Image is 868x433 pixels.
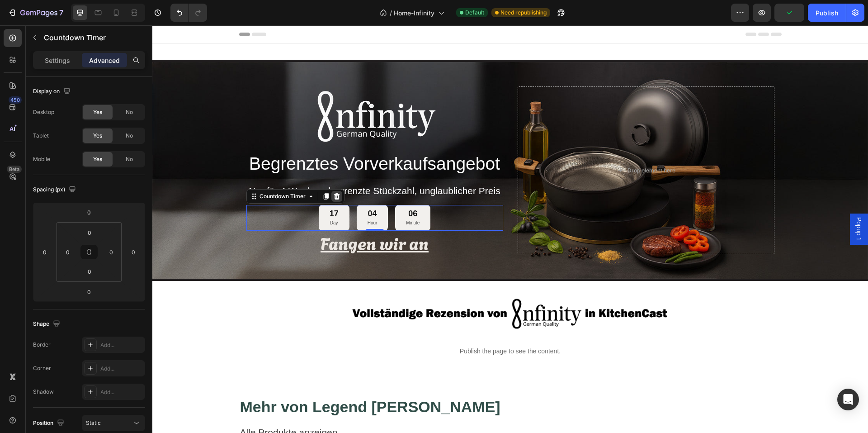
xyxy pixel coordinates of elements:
[7,166,22,173] div: Beta
[33,132,49,140] div: Tablet
[9,96,22,104] div: 450
[816,8,838,18] div: Publish
[808,4,846,22] button: Publish
[177,183,186,194] div: 17
[80,226,99,239] input: 0px
[145,61,299,119] img: gempages_553496579055551683-28c75543-3c55-4706-9ec1-116d996f2923.png
[38,245,52,259] input: 0
[80,205,98,219] input: 0
[95,159,350,171] p: Nur für 4 Wochen, begrenzte Stückzahl, unglaublicher Preis
[33,388,54,396] div: Shadow
[500,9,547,17] span: Need republishing
[33,86,72,98] div: Display on
[33,417,66,429] div: Position
[89,56,120,65] p: Advanced
[168,205,276,229] u: Fangen wir an
[475,142,523,149] div: Drop element here
[126,108,133,116] span: No
[170,4,207,22] div: Undo/Redo
[105,167,155,175] div: Countdown Timer
[215,183,225,194] div: 04
[45,56,70,65] p: Settings
[59,7,63,18] p: 7
[126,155,133,163] span: No
[152,25,868,433] iframe: Design area
[702,192,711,215] span: Popup 1
[100,388,143,396] div: Add...
[88,402,185,412] a: Alle Produkte anzeigen
[254,183,267,194] div: 06
[215,194,225,202] p: Hour
[44,32,142,43] p: Countdown Timer
[390,8,392,18] span: /
[100,341,143,349] div: Add...
[82,415,145,431] button: Static
[837,389,859,410] div: Open Intercom Messenger
[80,265,99,278] input: 0px
[254,194,267,202] p: Minute
[93,155,102,163] span: Yes
[93,108,102,116] span: Yes
[88,373,348,390] strong: Mehr von Legend [PERSON_NAME]
[33,108,54,116] div: Desktop
[93,132,102,140] span: Yes
[127,245,140,259] input: 0
[126,132,133,140] span: No
[177,194,186,202] p: Day
[394,8,434,18] span: Home-Infinity
[86,419,101,426] span: Static
[80,285,98,299] input: 0
[4,4,67,22] button: 7
[33,341,51,349] div: Border
[100,365,143,373] div: Add...
[33,155,50,163] div: Mobile
[197,270,519,307] img: gempages_553496579055551683-9b08c3d8-a339-491f-b8b7-73083877c3cb.png
[61,245,75,259] input: 0px
[94,126,351,151] h2: Begrenztes Vorverkaufsangebot
[33,184,78,196] div: Spacing (px)
[465,9,484,17] span: Default
[33,318,62,330] div: Shape
[33,364,51,372] div: Corner
[104,245,118,259] input: 0px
